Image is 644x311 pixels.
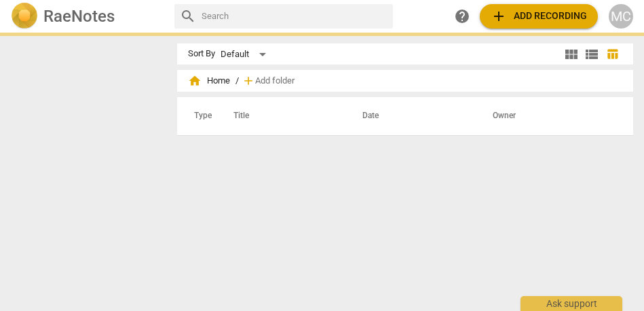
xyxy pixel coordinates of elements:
span: Add folder [255,76,295,86]
span: Home [188,74,230,88]
button: List view [582,44,602,65]
div: Sort By [188,49,215,59]
img: Logo [11,3,38,30]
span: help [454,8,470,24]
span: table_chart [606,48,619,60]
button: Tile view [561,44,582,65]
span: search [180,8,196,24]
span: add [491,8,507,24]
span: view_list [584,46,600,62]
span: / [235,76,239,86]
span: Add recording [491,8,587,24]
span: add [242,74,255,88]
h2: RaeNotes [43,7,115,26]
th: Date [346,97,476,135]
button: Table view [602,44,622,65]
span: view_module [563,46,580,62]
div: Default [221,43,271,65]
button: Upload [480,4,598,29]
th: Title [217,97,346,135]
div: Ask support [520,296,622,311]
a: LogoRaeNotes [11,3,164,30]
th: Owner [476,97,619,135]
th: Type [183,97,217,135]
span: home [188,74,202,88]
button: MC [609,4,633,29]
input: Search [202,5,387,27]
a: Help [450,4,474,29]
